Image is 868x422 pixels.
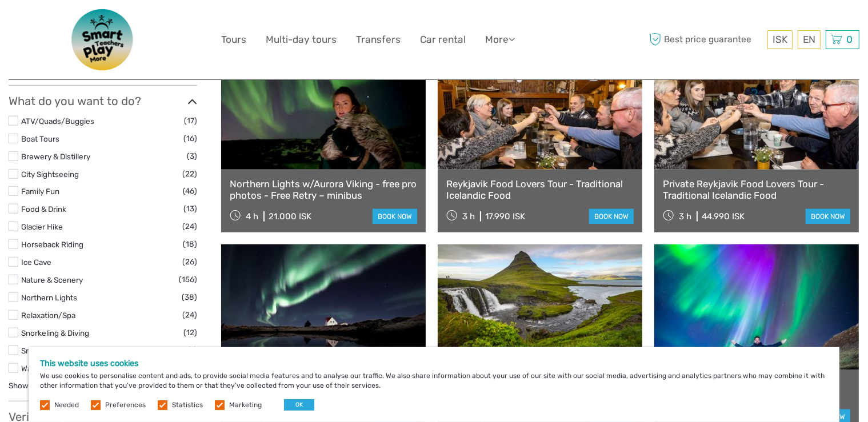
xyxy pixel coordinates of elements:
[21,364,66,373] a: Walking Tour
[269,211,311,222] div: 21.000 ISK
[21,328,89,337] a: Snorkeling & Diving
[21,240,83,249] a: Horseback Riding
[462,211,475,222] span: 3 h
[183,238,197,251] span: (18)
[9,381,38,390] a: Show all
[221,31,246,48] a: Tours
[246,211,258,222] span: 4 h
[16,20,129,29] p: We're away right now. Please check back later!
[105,400,146,410] label: Preferences
[589,209,634,224] a: book now
[182,220,197,233] span: (24)
[182,167,197,180] span: (22)
[485,31,515,48] a: More
[21,187,59,196] a: Family Fun
[21,258,51,267] a: Ice Cave
[131,18,145,31] button: Open LiveChat chat widget
[21,170,79,179] a: City Sightseeing
[806,209,850,224] a: book now
[21,275,83,284] a: Nature & Scenery
[663,178,850,202] a: Private Reykjavik Food Lovers Tour - Traditional Icelandic Food
[172,400,203,410] label: Statistics
[773,34,787,45] span: ISK
[679,211,691,222] span: 3 h
[21,204,66,214] a: Food & Drink
[183,326,197,339] span: (12)
[702,211,745,222] div: 44.990 ISK
[40,359,828,368] h5: This website uses cookies
[9,94,197,108] h3: What do you want to do?
[230,178,417,202] a: Northern Lights w/Aurora Viking - free pro photos - Free Retry – minibus
[183,132,197,145] span: (16)
[29,347,839,422] div: We use cookies to personalise content and ads, to provide social media features and to analyse ou...
[179,273,197,286] span: (156)
[182,308,197,321] span: (24)
[647,30,765,49] span: Best price guarantee
[446,178,634,202] a: Reykjavik Food Lovers Tour - Traditional Icelandic Food
[182,255,197,268] span: (26)
[845,34,854,45] span: 0
[183,184,197,198] span: (46)
[373,209,417,224] a: book now
[183,202,197,215] span: (13)
[21,311,75,320] a: Relaxation/Spa
[21,222,63,231] a: Glacier Hike
[187,344,197,357] span: (7)
[54,400,79,410] label: Needed
[266,31,337,48] a: Multi-day tours
[21,134,59,143] a: Boat Tours
[184,114,197,127] span: (17)
[187,150,197,163] span: (3)
[21,346,65,355] a: Snowmobile
[798,30,821,49] div: EN
[57,9,149,71] img: 3577-08614e58-788b-417f-8607-12aa916466bf_logo_big.png
[284,399,314,411] button: OK
[485,211,525,222] div: 17.990 ISK
[182,291,197,304] span: (38)
[21,116,94,126] a: ATV/Quads/Buggies
[356,31,401,48] a: Transfers
[420,31,466,48] a: Car rental
[21,293,77,302] a: Northern Lights
[21,152,90,161] a: Brewery & Distillery
[229,400,262,410] label: Marketing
